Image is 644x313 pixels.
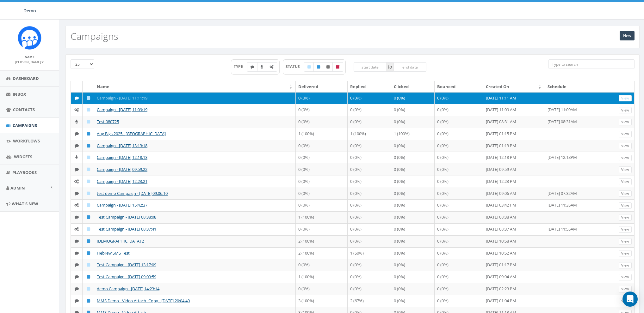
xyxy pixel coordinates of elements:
td: 0 (0%) [435,104,483,116]
td: 2 (100%) [296,235,348,247]
td: 0 (0%) [391,223,435,235]
span: Campaigns [13,123,37,128]
span: Playbooks [12,170,37,175]
td: 0 (0%) [391,295,435,307]
a: Test Campaign - [DATE] 09:03:59 [97,274,156,280]
i: Ringless Voice Mail [261,65,263,69]
i: Text SMS [75,167,79,172]
a: Campaign - [DATE] 13:13:18 [97,143,147,148]
a: Campaign - [DATE] 12:23:21 [97,178,147,184]
td: 0 (0%) [348,223,391,235]
td: 0 (0%) [435,283,483,295]
i: Draft [87,203,90,207]
td: 0 (0%) [435,259,483,271]
td: 0 (0%) [296,283,348,295]
td: 0 (0%) [296,259,348,271]
small: Name [25,55,34,59]
a: View [619,131,632,137]
td: [DATE] 09:59 AM [483,164,545,176]
td: 0 (0%) [435,295,483,307]
td: [DATE] 11:35AM [545,199,616,211]
i: Unpublished [326,65,330,69]
i: Automated Message [74,227,79,231]
span: What's New [12,201,38,207]
span: Inbox [13,91,26,97]
i: Published [317,65,320,69]
i: Draft [87,179,90,184]
td: 0 (0%) [296,164,348,176]
i: Published [87,299,90,303]
td: 0 (0%) [391,140,435,152]
a: View [619,286,632,292]
th: Bounced [435,81,483,92]
td: 0 (0%) [391,176,435,188]
i: Text SMS [251,65,254,69]
i: Automated Message [74,108,79,112]
i: Automated Message [74,179,79,184]
td: 0 (0%) [435,140,483,152]
i: Text SMS [75,263,79,267]
td: 0 (0%) [391,199,435,211]
td: 0 (0%) [391,259,435,271]
i: Text SMS [75,251,79,255]
a: Campaign - [DATE] 12:18:13 [97,154,147,160]
i: Draft [87,263,90,267]
td: 0 (0%) [348,116,391,128]
td: 0 (0%) [391,188,435,200]
i: Text SMS [75,132,79,136]
td: 0 (0%) [348,152,391,164]
label: Ringless Voice Mail [257,62,267,72]
td: [DATE] 11:55AM [545,223,616,235]
td: 0 (0%) [296,223,348,235]
td: 0 (0%) [391,104,435,116]
h2: Campaigns [71,31,118,41]
a: Aug Bigs 2025 - [GEOGRAPHIC_DATA] [97,131,166,136]
i: Draft [87,191,90,196]
a: View [619,202,632,209]
td: [DATE] 09:06 AM [483,188,545,200]
td: [DATE] 07:32AM [545,188,616,200]
i: Text SMS [75,275,79,279]
td: [DATE] 09:04 AM [483,271,545,283]
i: Published [87,239,90,243]
td: [DATE] 11:11 AM [483,92,545,104]
i: Draft [307,65,311,69]
td: 0 (0%) [435,211,483,223]
a: test demo Campaign - [DATE] 09:06:10 [97,190,168,196]
td: 0 (0%) [435,164,483,176]
td: 0 (0%) [348,211,391,223]
td: 0 (0%) [296,92,348,104]
th: Delivered [296,81,348,92]
label: Draft [304,62,314,72]
th: Schedule [545,81,616,92]
a: View [619,250,632,257]
td: 0 (0%) [348,176,391,188]
a: View [619,298,632,304]
input: Type to search [548,59,635,69]
a: View [619,119,632,125]
a: Test Campaign - [DATE] 08:37:41 [97,226,156,232]
a: View [619,214,632,221]
td: 0 (0%) [296,152,348,164]
a: View [619,226,632,233]
td: 0 (0%) [348,92,391,104]
td: 0 (0%) [348,283,391,295]
th: Replied [348,81,391,92]
td: 0 (0%) [435,152,483,164]
td: 0 (0%) [435,223,483,235]
i: Draft [87,96,90,100]
i: Published [87,275,90,279]
span: to [386,62,393,72]
input: end date [393,62,426,72]
i: Draft [87,287,90,291]
td: [DATE] 02:23 PM [483,283,545,295]
td: [DATE] 12:18 PM [483,152,545,164]
i: Automated Message [269,65,274,69]
td: 0 (0%) [348,271,391,283]
div: Open Intercom Messenger [622,292,638,307]
td: 0 (0%) [296,140,348,152]
a: [DEMOGRAPHIC_DATA] 2 [97,238,144,244]
td: [DATE] 10:58 AM [483,235,545,247]
label: Unpublished [323,62,333,72]
td: [DATE] 01:04 PM [483,295,545,307]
